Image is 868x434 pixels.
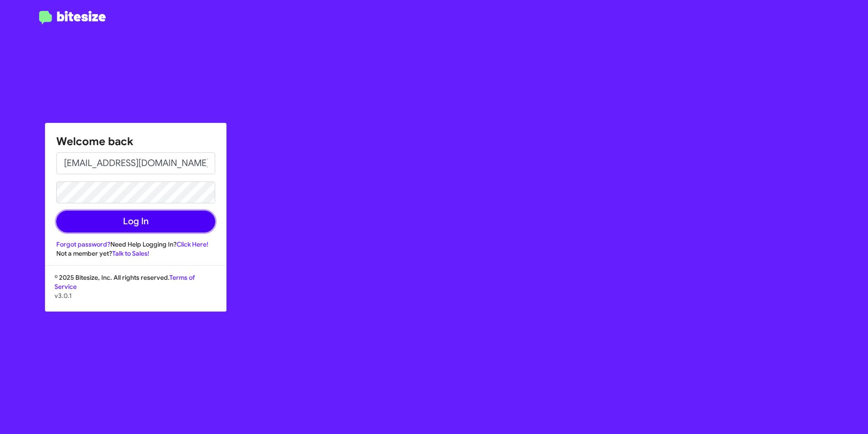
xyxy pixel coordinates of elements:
p: v3.0.1 [54,291,217,300]
a: Talk to Sales! [112,249,149,257]
a: Terms of Service [54,273,195,291]
a: Forgot password? [56,240,110,248]
h1: Welcome back [56,134,215,149]
div: © 2025 Bitesize, Inc. All rights reserved. [45,273,226,311]
a: Click Here! [177,240,208,248]
div: Not a member yet? [56,249,215,258]
button: Log In [56,211,215,232]
div: Need Help Logging In? [56,240,215,249]
input: Email address [56,152,215,174]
